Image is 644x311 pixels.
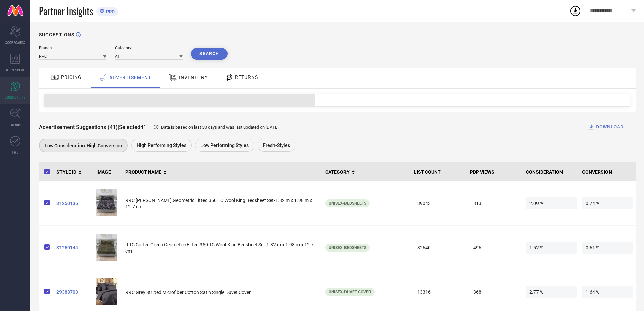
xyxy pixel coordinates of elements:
span: Selected 41 [119,124,146,130]
button: DOWNLOAD [579,120,632,134]
span: 1.64 % [582,286,633,298]
th: CATEGORY [323,162,411,181]
span: | [118,124,119,130]
img: e21ec42a-e959-4e17-b958-525e60ffbfc61728450959604-RRC-Green--Black-Geometric-350-TC-King-Bedsheet... [96,234,117,261]
span: Data is based on last 30 days and was last updated on [DATE] . [161,125,279,130]
span: RRC Grey Striped Microfiber Cotton Satin Single Duvet Cover [125,290,251,295]
span: RRC Coffee Green Geometric Fitted 350 TC Wool King Bedsheet Set-1.82 m x 1.98 m x 12.7 cm [125,242,314,254]
a: 31250144 [56,245,91,250]
span: High Performing Styles [137,142,186,148]
div: Open download list [569,5,581,17]
span: 2.09 % [526,197,577,209]
th: PRODUCT NAME [123,162,323,181]
span: WORKSPACE [6,67,25,72]
h1: SUGGESTIONS [39,32,74,37]
span: 0.74 % [582,197,633,209]
th: PDP VIEWS [467,162,523,181]
span: 39043 [414,197,464,209]
span: Unisex-Bedsheets [329,245,366,250]
span: PRICING [61,74,82,80]
span: 32640 [414,242,464,254]
th: LIST COUNT [411,162,467,181]
button: Search [191,48,228,60]
span: 13316 [414,286,464,298]
span: Advertisement Suggestions (41) [39,124,118,130]
span: 368 [470,286,521,298]
span: RRC [PERSON_NAME] Geometric Fitted 350 TC Wool King Bedsheet Set-1.82 m x 1.98 m x 12.7 cm [125,198,312,209]
span: ADVERTISEMENT [109,75,151,80]
span: SUGGESTIONS [5,95,26,100]
th: CONSIDERATION [523,162,579,181]
span: Partner Insights [39,4,93,18]
div: Brands [39,46,106,50]
span: SCORECARDS [5,40,25,45]
span: 813 [470,197,521,209]
div: Category [115,46,183,50]
span: TRENDS [9,122,21,127]
span: Unisex-Bedsheets [329,201,366,206]
span: 1.52 % [526,242,577,254]
th: CONVERSION [579,162,636,181]
span: Fresh-Styles [263,142,290,148]
th: IMAGE [94,162,123,181]
a: 29388708 [56,289,91,295]
span: PRO [104,9,115,14]
span: 2.77 % [526,286,577,298]
span: Low Performing Styles [200,142,249,148]
span: RETURNS [235,74,258,80]
span: 496 [470,242,521,254]
span: 0.61 % [582,242,633,254]
span: Unisex-Duvet Cover [329,290,371,294]
img: 29e951fb-555e-473b-9c86-a30a1af4857b1715001585848DuvetCover1.jpg [96,278,117,305]
span: Low Consideration-High Conversion [45,143,122,148]
a: 31250136 [56,201,91,206]
img: GXhtWdD5_a4187ce013324c95a69f3839cd4164c5.jpg [96,189,117,216]
span: INVENTORY [179,75,208,80]
span: FWD [12,150,19,155]
th: STYLE ID [54,162,94,181]
div: DOWNLOAD [588,124,624,130]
